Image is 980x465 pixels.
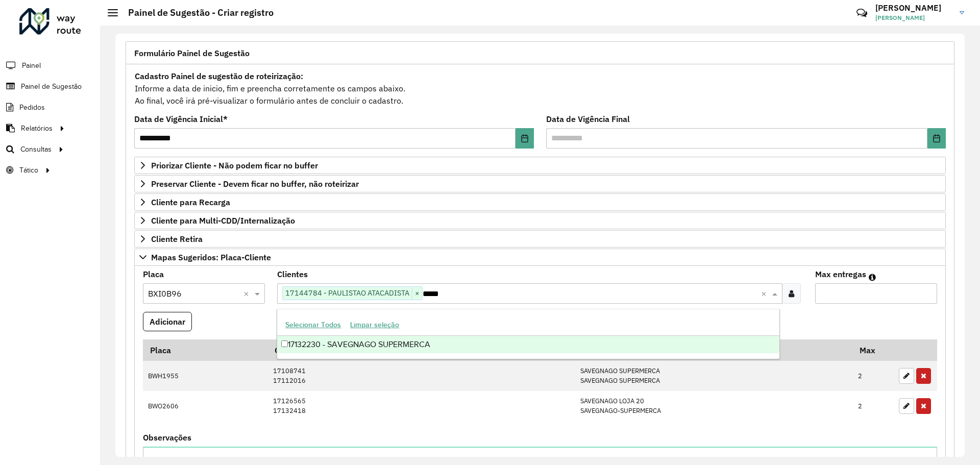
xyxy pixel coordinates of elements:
td: SAVEGNAGO LOJA 20 SAVEGNAGO-SUPERMERCA [575,391,853,421]
a: Priorizar Cliente - Não podem ficar no buffer [134,157,946,174]
span: Formulário Painel de Sugestão [134,49,250,57]
label: Clientes [277,268,308,280]
span: Pedidos [19,102,45,113]
td: 17126565 17132418 [267,391,575,421]
td: 17108741 17112016 [267,361,575,391]
h2: Painel de Sugestão - Criar registro [118,7,274,18]
a: Cliente para Recarga [134,193,946,211]
span: Priorizar Cliente - Não podem ficar no buffer [151,161,318,169]
td: BWH1955 [143,361,267,391]
span: Mapas Sugeridos: Placa-Cliente [151,253,271,261]
a: Preservar Cliente - Devem ficar no buffer, não roteirizar [134,175,946,192]
span: Tático [19,165,38,176]
span: Consultas [20,144,52,155]
span: Clear all [761,287,770,300]
ng-dropdown-panel: Options list [277,309,779,359]
button: Adicionar [143,312,192,331]
label: Max entregas [815,268,866,280]
button: Choose Date [927,128,946,149]
span: Clear all [243,287,252,300]
a: Cliente Retira [134,230,946,248]
button: Choose Date [516,128,534,149]
td: 2 [853,361,894,391]
td: SAVEGNAGO SUPERMERCA SAVEGNAGO SUPERMERCA [575,361,853,391]
th: Placa [143,339,267,361]
span: Cliente para Multi-CDD/Internalização [151,216,295,225]
a: Contato Rápido [851,2,873,24]
span: Preservar Cliente - Devem ficar no buffer, não roteirizar [151,180,359,188]
strong: Cadastro Painel de sugestão de roteirização: [135,71,303,81]
th: Código Cliente [267,339,575,361]
label: Data de Vigência Inicial [134,113,228,125]
span: 17144784 - PAULISTAO ATACADISTA [283,287,412,299]
label: Observações [143,431,191,444]
span: [PERSON_NAME] [875,13,952,22]
a: Cliente para Multi-CDD/Internalização [134,212,946,229]
span: Cliente para Recarga [151,198,230,206]
span: Relatórios [21,123,53,134]
button: Selecionar Todos [281,317,346,333]
div: 17132230 - SAVEGNAGO SUPERMERCA [277,336,779,353]
th: Max [853,339,894,361]
h3: [PERSON_NAME] [875,3,952,13]
a: Mapas Sugeridos: Placa-Cliente [134,249,946,266]
em: Máximo de clientes que serão colocados na mesma rota com os clientes informados [869,273,876,281]
span: Painel de Sugestão [21,81,82,92]
span: × [412,287,422,300]
td: BWO2606 [143,391,267,421]
label: Data de Vigência Final [546,113,630,125]
label: Placa [143,268,164,280]
td: 2 [853,391,894,421]
div: Informe a data de inicio, fim e preencha corretamente os campos abaixo. Ao final, você irá pré-vi... [134,69,946,107]
span: Cliente Retira [151,235,203,243]
span: Painel [22,60,41,71]
button: Limpar seleção [346,317,404,333]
